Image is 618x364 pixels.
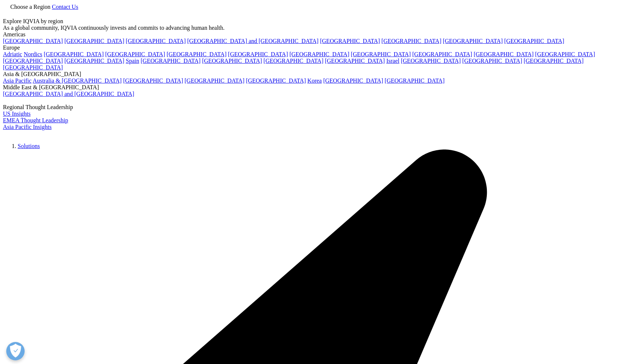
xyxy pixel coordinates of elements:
a: Solutions [18,143,40,149]
a: [GEOGRAPHIC_DATA] [351,51,411,57]
a: [GEOGRAPHIC_DATA] [323,78,383,84]
a: [GEOGRAPHIC_DATA] [524,58,583,64]
a: [GEOGRAPHIC_DATA] [123,78,183,84]
a: US Insights [3,111,30,117]
a: Asia Pacific Insights [3,124,51,130]
a: [GEOGRAPHIC_DATA] [385,78,445,84]
button: Open Preferences [6,342,25,360]
a: [GEOGRAPHIC_DATA] [401,58,461,64]
div: Regional Thought Leadership [3,104,615,111]
a: Asia Pacific [3,78,32,84]
a: [GEOGRAPHIC_DATA] [3,58,63,64]
a: Nordics [24,51,42,57]
a: [GEOGRAPHIC_DATA] [3,64,63,71]
a: [GEOGRAPHIC_DATA] [290,51,349,57]
a: [GEOGRAPHIC_DATA] [64,58,124,64]
a: [GEOGRAPHIC_DATA] [246,78,306,84]
a: [GEOGRAPHIC_DATA] [184,78,244,84]
div: Americas [3,31,615,38]
a: [GEOGRAPHIC_DATA] [263,58,323,64]
span: Choose a Region [10,4,50,10]
a: [GEOGRAPHIC_DATA] [105,51,165,57]
a: [GEOGRAPHIC_DATA] [3,38,63,44]
a: [GEOGRAPHIC_DATA] and [GEOGRAPHIC_DATA] [187,38,318,44]
a: [GEOGRAPHIC_DATA] [504,38,564,44]
div: Explore IQVIA by region [3,18,615,25]
a: Adriatic [3,51,22,57]
a: Korea [308,78,322,84]
a: [GEOGRAPHIC_DATA] [443,38,503,44]
a: [GEOGRAPHIC_DATA] [228,51,288,57]
a: [GEOGRAPHIC_DATA] [381,38,441,44]
a: EMEA Thought Leadership [3,117,68,123]
a: [GEOGRAPHIC_DATA] [141,58,201,64]
a: [GEOGRAPHIC_DATA] and [GEOGRAPHIC_DATA] [3,91,134,97]
a: Israel [386,58,399,64]
a: [GEOGRAPHIC_DATA] [412,51,472,57]
a: Contact Us [52,4,78,10]
a: [GEOGRAPHIC_DATA] [64,38,124,44]
a: [GEOGRAPHIC_DATA] [320,38,380,44]
a: [GEOGRAPHIC_DATA] [325,58,385,64]
a: Spain [126,58,139,64]
div: Asia & [GEOGRAPHIC_DATA] [3,71,615,78]
a: [GEOGRAPHIC_DATA] [44,51,104,57]
a: [GEOGRAPHIC_DATA] [462,58,522,64]
a: Australia & [GEOGRAPHIC_DATA] [33,78,122,84]
div: Europe [3,44,615,51]
a: [GEOGRAPHIC_DATA] [166,51,226,57]
div: As a global community, IQVIA continuously invests and commits to advancing human health. [3,25,615,31]
a: [GEOGRAPHIC_DATA] [474,51,533,57]
a: [GEOGRAPHIC_DATA] [535,51,595,57]
div: Middle East & [GEOGRAPHIC_DATA] [3,84,615,91]
a: [GEOGRAPHIC_DATA] [202,58,262,64]
a: [GEOGRAPHIC_DATA] [126,38,186,44]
